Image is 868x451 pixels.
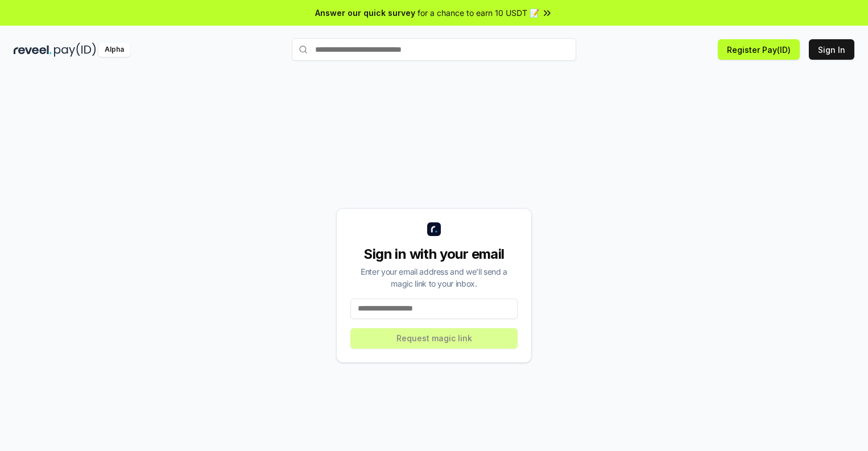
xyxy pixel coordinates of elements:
img: pay_id [54,43,96,57]
span: for a chance to earn 10 USDT 📝 [418,7,539,19]
span: Answer our quick survey [315,7,415,19]
img: logo_small [427,222,441,236]
img: reveel_dark [14,43,52,57]
button: Register Pay(ID) [718,39,800,60]
button: Sign In [809,39,854,60]
div: Sign in with your email [350,245,518,263]
div: Enter your email address and we’ll send a magic link to your inbox. [350,266,518,289]
div: Alpha [98,43,130,57]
